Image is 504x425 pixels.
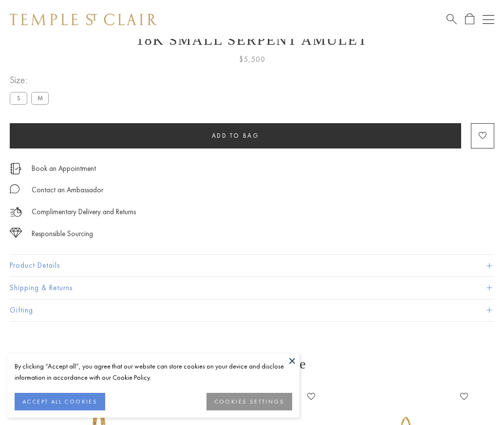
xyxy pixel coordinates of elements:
[15,361,292,383] div: By clicking “Accept all”, you agree that our website can store cookies on your device and disclos...
[447,13,457,25] a: Search
[15,393,105,410] button: ACCEPT ALL COOKIES
[206,393,292,410] button: COOKIES SETTINGS
[10,277,494,299] button: Shipping & Returns
[32,163,96,174] a: Book an Appointment
[465,13,474,25] a: Open Shopping Bag
[10,123,461,148] button: Add to bag
[239,53,265,66] span: $5,500
[10,163,21,174] img: icon_appointment.svg
[10,206,22,218] img: icon_delivery.svg
[31,92,49,104] label: M
[32,184,103,196] div: Contact an Ambassador
[10,228,22,238] img: icon_sourcing.svg
[10,184,19,194] img: MessageIcon-01_2.svg
[212,131,260,140] span: Add to bag
[10,14,157,25] img: Temple St. Clair
[32,206,136,218] p: Complimentary Delivery and Returns
[10,92,27,104] label: S
[10,255,494,277] button: Product Details
[10,299,494,321] button: Gifting
[10,72,53,88] span: Size:
[10,32,494,48] h1: 18K Small Serpent Amulet
[483,14,494,25] button: Open navigation
[32,228,93,240] div: Responsible Sourcing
